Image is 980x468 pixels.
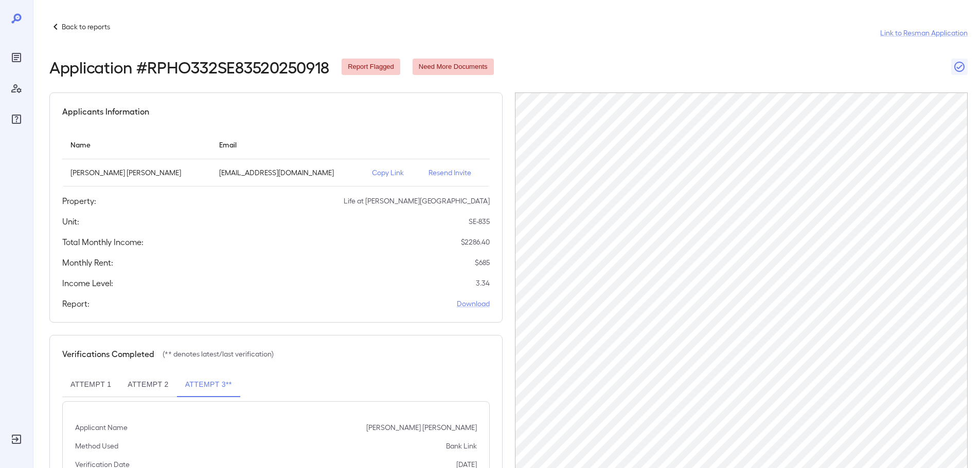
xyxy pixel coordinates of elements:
p: Back to reports [62,22,110,32]
div: Log Out [8,431,25,447]
h2: Application # RPHO332SE83520250918 [49,58,329,76]
a: Download [457,298,490,309]
span: Report Flagged [342,62,400,72]
h5: Monthly Rent: [62,256,113,269]
th: Email [211,130,364,159]
h5: Verifications Completed [62,348,154,360]
h5: Income Level: [62,277,113,289]
div: Manage Users [8,80,25,97]
table: simple table [62,130,490,186]
a: Link to Resman Application [880,28,968,38]
p: Method Used [75,441,118,451]
th: Name [62,130,211,159]
h5: Unit: [62,215,79,228]
h5: Applicants Information [62,105,149,118]
span: Need More Documents [413,62,494,72]
p: [EMAIL_ADDRESS][DOMAIN_NAME] [219,167,356,178]
p: Resend Invite [429,167,481,178]
button: Attempt 2 [119,372,176,397]
p: $ 685 [475,257,490,268]
p: 3.34 [476,278,490,288]
p: SE-835 [469,216,490,227]
p: Copy Link [372,167,412,178]
p: $ 2286.40 [461,237,490,247]
h5: Total Monthly Income: [62,236,144,248]
p: Applicant Name [75,422,128,433]
p: [PERSON_NAME] [PERSON_NAME] [366,422,477,433]
div: Reports [8,49,25,66]
p: [PERSON_NAME] [PERSON_NAME] [70,167,203,178]
h5: Report: [62,297,90,310]
button: Close Report [951,59,968,75]
h5: Property: [62,195,96,207]
button: Attempt 1 [62,372,119,397]
p: Life at [PERSON_NAME][GEOGRAPHIC_DATA] [344,196,490,206]
p: Bank Link [446,441,477,451]
p: (** denotes latest/last verification) [163,349,274,359]
button: Attempt 3** [177,372,240,397]
div: FAQ [8,111,25,127]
